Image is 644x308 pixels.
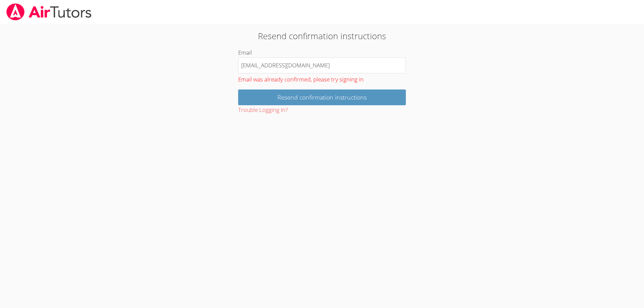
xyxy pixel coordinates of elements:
[238,89,406,105] input: Resend confirmation instructions
[6,3,92,20] img: airtutors_banner-c4298cdbf04f3fff15de1276eac7730deb9818008684d7c2e4769d2f7ddbe033.png
[148,29,496,42] h2: Resend confirmation instructions
[238,105,288,115] button: Trouble Logging In?
[238,49,252,56] label: Email
[238,73,406,84] div: Email was already confirmed, please try signing in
